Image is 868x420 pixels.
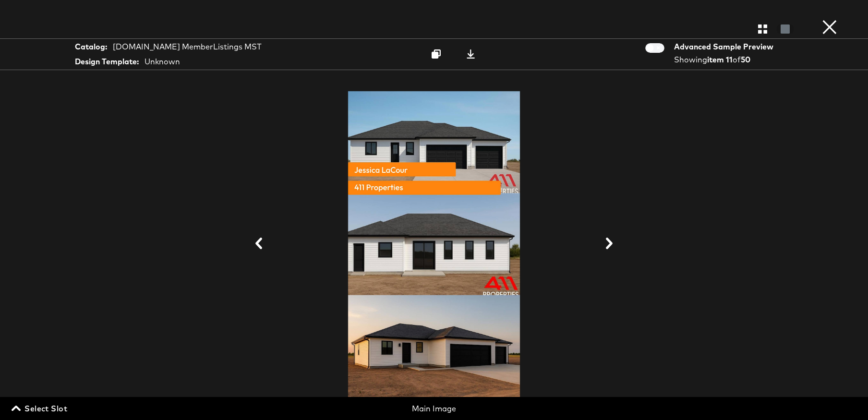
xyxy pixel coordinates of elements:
div: Advanced Sample Preview [674,41,777,52]
strong: item 11 [707,55,733,64]
strong: 50 [741,55,750,64]
div: Main Image [295,403,573,414]
div: Unknown [145,56,180,67]
strong: Catalog: [75,41,107,52]
div: [DOMAIN_NAME] MemberListings MST [113,41,262,52]
strong: Design Template: [75,56,139,67]
div: Showing of [674,54,777,65]
button: Select Slot [10,402,71,415]
span: Select Slot [13,402,67,415]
